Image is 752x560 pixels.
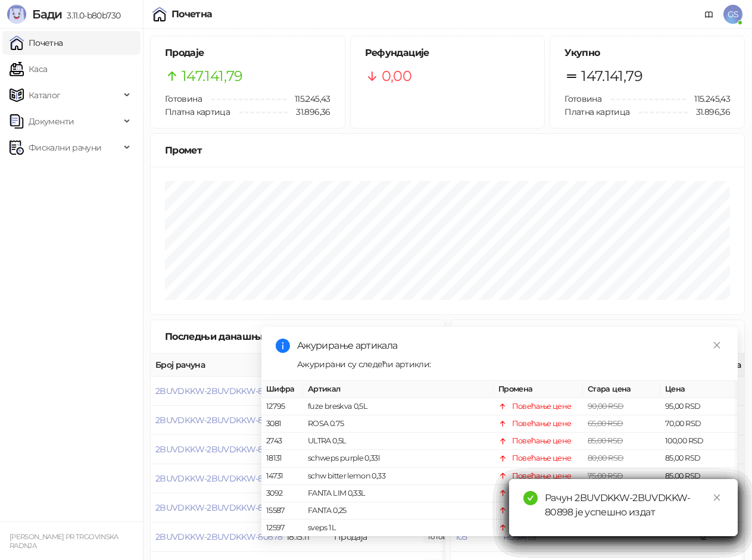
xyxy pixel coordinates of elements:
[261,433,303,450] td: 2743
[564,46,730,60] h5: Укупно
[29,136,101,159] span: Фискални рачуни
[660,381,738,398] th: Цена
[512,435,572,447] div: Повећање цене
[581,65,642,87] span: 147.141,79
[564,107,629,117] span: Платна картица
[151,353,282,377] th: Број рачуна
[523,491,538,505] span: check-circle
[165,107,230,117] span: Платна картица
[512,418,572,430] div: Повећање цене
[29,83,61,107] span: Каталог
[588,419,623,428] span: 65,00 RSD
[588,436,623,445] span: 85,00 RSD
[512,452,572,464] div: Повећање цене
[155,386,282,396] button: 2BUVDKKW-2BUVDKKW-80883
[165,93,202,104] span: Готовина
[286,92,330,105] span: 115.245,43
[588,453,623,462] span: 80,00 RSD
[660,415,738,433] td: 70,00 RSD
[660,468,738,485] td: 85,00 RSD
[261,381,303,398] th: Шифра
[261,502,303,520] td: 15587
[62,10,120,21] span: 3.11.0-b80b730
[303,381,494,398] th: Артикал
[382,65,411,87] span: 0,00
[165,143,730,158] div: Промет
[261,468,303,485] td: 14731
[165,329,323,344] div: Последњи данашњи рачуни
[365,46,531,60] h5: Рефундације
[494,381,583,398] th: Промена
[303,398,494,415] td: fuze breskva 0,5L
[288,105,330,118] span: 31.896,36
[564,93,601,104] span: Готовина
[261,450,303,467] td: 18131
[588,402,623,411] span: 90,00 RSD
[303,468,494,485] td: schw bitter lemon 0,33
[686,92,730,105] span: 115.245,43
[165,46,330,60] h5: Продаје
[303,415,494,433] td: ROSA 0.75
[583,381,660,398] th: Стара цена
[512,470,572,482] div: Повећање цене
[155,473,283,484] button: 2BUVDKKW-2BUVDKKW-80880
[297,358,723,371] div: Ажурирани су следећи артикли:
[32,7,62,21] span: Бади
[261,415,303,433] td: 3081
[155,444,280,455] button: 2BUVDKKW-2BUVDKKW-80881
[303,502,494,520] td: FANTA 0,25
[261,485,303,502] td: 3092
[276,339,290,353] span: info-circle
[297,339,723,353] div: Ажурирање артикала
[171,10,213,19] div: Почетна
[29,110,74,133] span: Документи
[10,533,118,550] small: [PERSON_NAME] PR TRGOVINSKA RADNJA
[261,398,303,415] td: 12795
[545,491,723,520] div: Рачун 2BUVDKKW-2BUVDKKW-80898 је успешно издат
[182,65,243,87] span: 147.141,79
[155,531,282,542] button: 2BUVDKKW-2BUVDKKW-80878
[660,450,738,467] td: 85,00 RSD
[155,502,282,513] button: 2BUVDKKW-2BUVDKKW-80879
[7,5,26,24] img: Logo
[710,491,723,504] a: Close
[303,485,494,502] td: FANTA LIM 0,33L
[10,31,63,55] a: Почетна
[688,105,730,118] span: 31.896,36
[155,415,282,426] button: 2BUVDKKW-2BUVDKKW-80882
[660,398,738,415] td: 95,00 RSD
[512,401,572,412] div: Повећање цене
[713,493,721,502] span: close
[713,341,721,349] span: close
[700,5,719,24] a: Документација
[303,450,494,467] td: schweps purple 0,33l
[710,339,723,352] a: Close
[660,433,738,450] td: 100,00 RSD
[10,57,47,81] a: Каса
[303,433,494,450] td: ULTRA 0,5L
[723,5,742,24] span: GS
[261,520,303,537] td: 12597
[303,520,494,537] td: sveps 1L
[588,471,623,480] span: 75,00 RSD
